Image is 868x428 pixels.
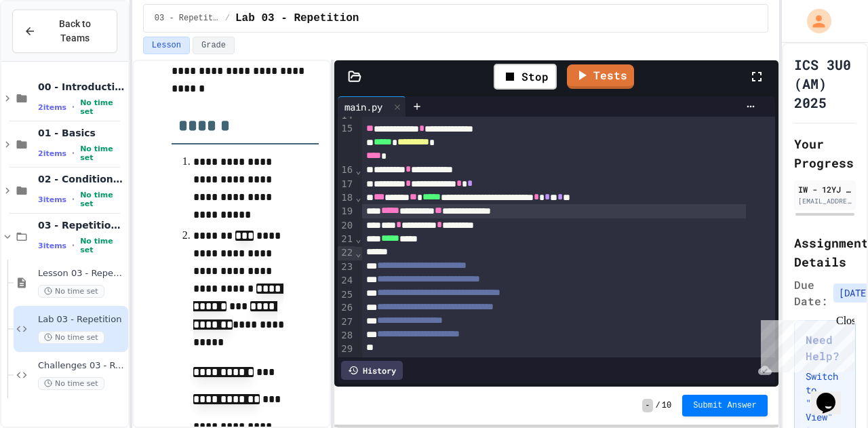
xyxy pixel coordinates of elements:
span: 10 [662,400,671,411]
span: Fold line [355,233,361,244]
span: Lab 03 - Repetition [235,10,359,26]
div: 20 [338,219,355,233]
span: Challenges 03 - Repetition [38,360,125,372]
span: 3 items [38,195,66,204]
span: Back to Teams [44,17,106,45]
h1: ICS 3U0 (AM) 2025 [794,55,856,112]
div: 29 [338,343,355,356]
span: 00 - Introduction [38,81,125,93]
div: main.py [338,100,389,114]
span: No time set [38,285,104,298]
div: Stop [494,64,557,90]
span: No time set [80,144,125,162]
button: Grade [193,37,235,54]
span: No time set [38,377,104,390]
div: 18 [338,191,355,205]
span: 03 - Repetition (while and for) [38,219,125,231]
span: Fold line [355,248,361,258]
span: • [72,240,75,251]
span: • [72,102,75,113]
div: 21 [338,233,355,246]
iframe: chat widget [811,374,854,414]
div: 15 [338,122,355,163]
div: Chat with us now!Close [5,5,94,86]
div: 26 [338,301,355,315]
div: 28 [338,329,355,343]
div: 17 [338,178,355,191]
span: 03 - Repetition (while and for) [155,13,220,24]
div: My Account [793,5,835,37]
div: 30 [338,357,355,370]
span: No time set [80,98,125,116]
span: No time set [38,331,104,344]
div: 25 [338,288,355,302]
button: Back to Teams [12,9,117,53]
iframe: chat widget [755,315,854,372]
div: 24 [338,274,355,288]
div: IW - 12YJ 814484 [PERSON_NAME] SS [798,183,852,195]
span: / [225,13,230,24]
span: - [642,399,652,412]
h2: Your Progress [794,134,856,172]
span: Submit Answer [693,400,757,411]
span: Lesson 03 - Repetition [38,268,125,279]
span: • [72,194,75,205]
span: No time set [80,237,125,254]
button: Lesson [143,37,190,54]
span: 01 - Basics [38,127,125,139]
span: 2 items [38,149,66,158]
span: Fold line [355,192,361,203]
h2: Assignment Details [794,233,856,271]
span: 2 items [38,103,66,112]
a: Tests [567,64,634,89]
div: History [341,361,403,380]
div: 23 [338,260,355,274]
span: 3 items [38,241,66,250]
div: 16 [338,163,355,177]
div: 27 [338,315,355,329]
span: / [656,400,660,411]
span: Fold line [355,165,361,176]
span: No time set [80,191,125,208]
button: Submit Answer [682,395,768,416]
div: 19 [338,205,355,218]
span: Due Date: [794,277,828,309]
span: • [72,148,75,159]
div: main.py [338,96,406,117]
div: [EMAIL_ADDRESS][DOMAIN_NAME] [798,196,852,206]
div: 22 [338,246,355,260]
span: Lab 03 - Repetition [38,314,125,326]
span: 02 - Conditional Statements (if) [38,173,125,185]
